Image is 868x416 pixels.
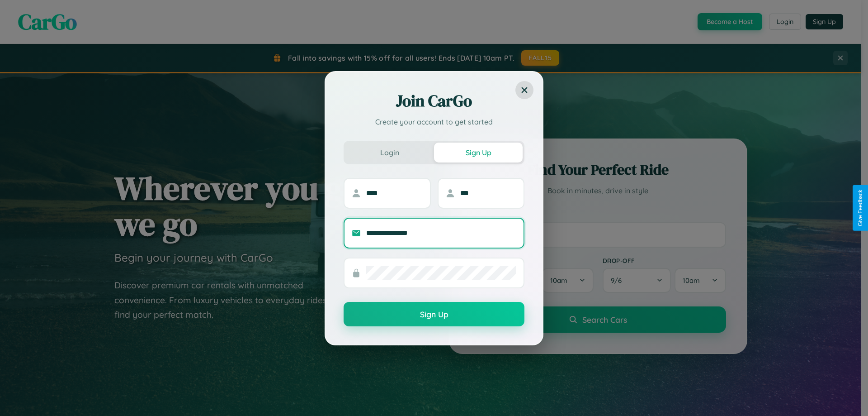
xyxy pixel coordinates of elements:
button: Sign Up [434,143,523,163]
h2: Join CarGo [344,90,524,112]
button: Login [345,143,434,163]
button: Sign Up [344,302,524,326]
div: Give Feedback [857,190,863,226]
p: Create your account to get started [344,116,524,127]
